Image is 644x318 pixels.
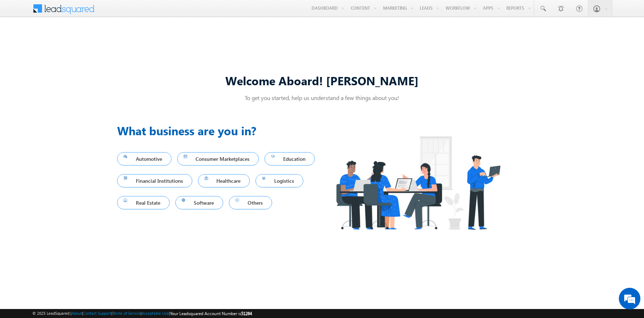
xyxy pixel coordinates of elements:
a: Contact Support [83,311,111,315]
a: Terms of Service [112,311,141,315]
span: Consumer Marketplaces [184,154,253,164]
span: Logistics [262,176,297,186]
span: Real Estate [124,198,163,208]
span: Others [235,198,266,208]
div: Welcome Aboard! [PERSON_NAME] [117,73,527,88]
span: Software [182,198,217,208]
a: Acceptable Use [142,311,169,315]
a: About [72,311,82,315]
p: To get you started, help us understand a few things about you! [117,94,527,101]
span: 51284 [241,311,252,316]
span: Your Leadsquared Account Number is [170,311,252,316]
span: © 2025 LeadSquared | | | | | [32,310,252,317]
span: Education [271,154,308,164]
span: Automotive [124,154,165,164]
span: Healthcare [204,176,244,186]
h3: What business are you in? [117,122,322,139]
img: Industry.png [322,122,514,244]
span: Financial Institutions [124,176,186,186]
